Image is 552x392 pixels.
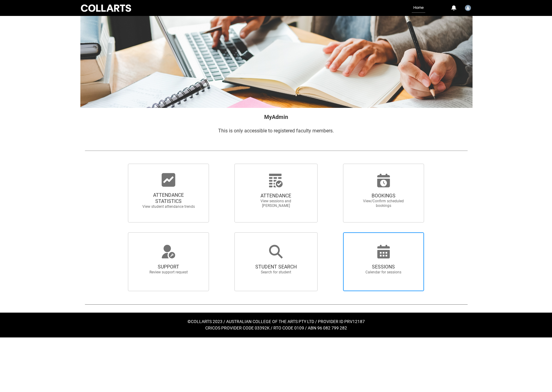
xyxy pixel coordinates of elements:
[357,264,411,270] span: SESSIONS
[463,2,473,12] button: User Profile Faculty.lwatson
[412,3,425,13] a: Home
[141,270,195,275] span: Review support request
[85,301,468,307] img: REDU_GREY_LINE
[141,264,195,270] span: SUPPORT
[249,193,303,199] span: ATTENDANCE
[141,204,195,209] span: View student attendance trends
[141,192,195,204] span: ATTENDANCE STATISTICS
[357,199,411,208] span: View/Confirm scheduled bookings
[249,264,303,270] span: STUDENT SEARCH
[249,199,303,208] span: View sessions and [PERSON_NAME]
[85,147,468,154] img: REDU_GREY_LINE
[218,128,334,134] span: This is only accessible to registered faculty members.
[249,270,303,275] span: Search for student
[85,113,468,121] h2: MyAdmin
[357,193,411,199] span: BOOKINGS
[465,5,471,11] img: Faculty.lwatson
[357,270,411,275] span: Calendar for sessions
